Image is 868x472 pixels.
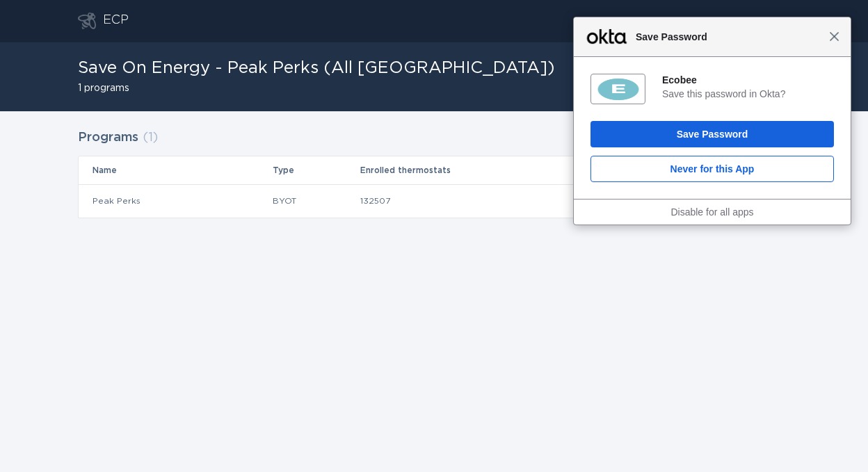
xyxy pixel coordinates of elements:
button: Open user account details [599,10,790,31]
button: Go to dashboard [78,13,96,29]
h2: Programs [78,125,138,150]
img: 0wXwQAAAABklEQVQDAN5t8rNEBJy+AAAAAElFTkSuQmCC [595,77,641,101]
h2: 1 programs [78,83,555,93]
td: 132507 [360,184,634,218]
th: Name [79,156,272,184]
span: ( 1 ) [143,131,158,144]
div: Save this password in Okta? [662,88,834,100]
span: Save Password [629,29,829,45]
th: Type [272,156,360,184]
button: Never for this App [590,156,834,182]
td: BYOT [272,184,360,218]
a: Disable for all apps [670,206,753,218]
tr: 17f24b97e58a414881f77a8ad59767bc [79,184,789,218]
td: Peak Perks [79,184,272,218]
button: Save Password [590,121,834,147]
div: ECP [103,13,129,29]
div: Popover menu [599,10,790,31]
th: Enrolled thermostats [360,156,634,184]
div: Ecobee [662,74,834,86]
h1: Save On Energy - Peak Perks (All [GEOGRAPHIC_DATA]) [78,60,555,76]
tr: Table Headers [79,156,789,184]
span: Close [829,31,839,42]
